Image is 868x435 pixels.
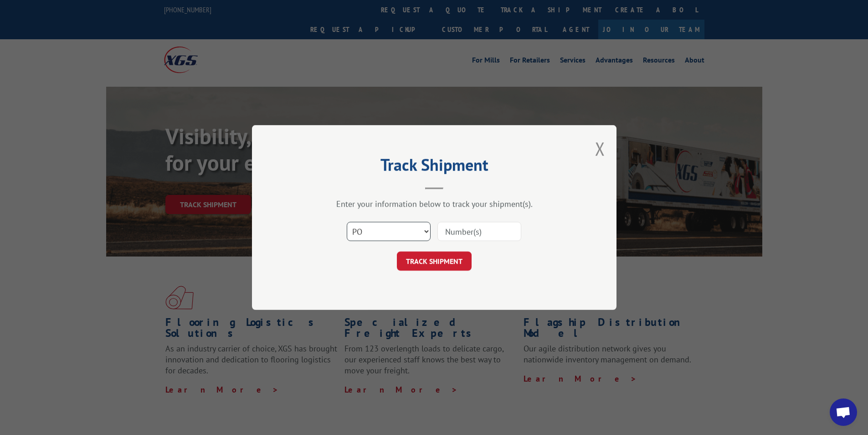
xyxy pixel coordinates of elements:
button: TRACK SHIPMENT [397,252,472,271]
div: Enter your information below to track your shipment(s). [298,199,571,209]
h2: Track Shipment [298,158,571,176]
input: Number(s) [437,222,521,241]
div: Open chat [830,398,857,426]
button: Close modal [595,136,605,161]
